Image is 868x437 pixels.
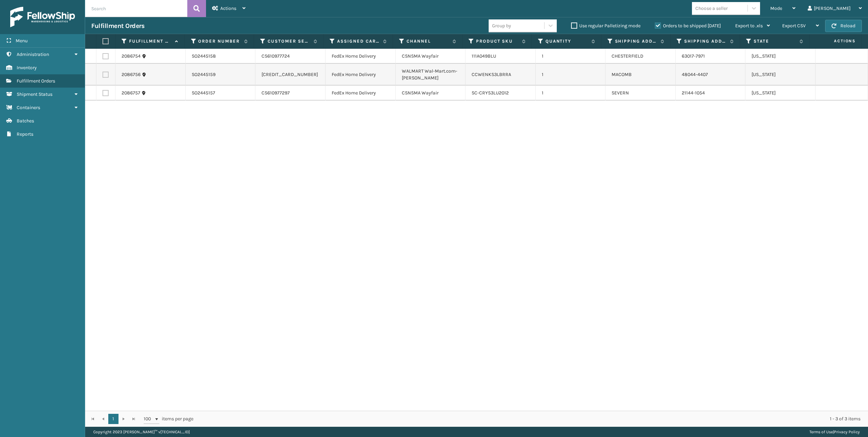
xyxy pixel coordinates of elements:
span: Actions [811,35,860,47]
span: items per page [144,414,193,424]
td: MACOMB [605,64,676,86]
td: SO2445158 [186,49,256,64]
td: CHESTERFIELD [605,49,676,64]
span: Export to .xls [735,23,763,29]
label: Use regular Palletizing mode [571,23,641,29]
td: CSNSMA Wayfair [396,49,466,64]
a: SC-CRYS3LU2012 [472,90,509,96]
span: Shipment Status [17,91,52,97]
td: CS610977297 [255,86,326,101]
td: [US_STATE] [745,49,816,64]
label: Order Number [198,38,241,44]
td: [CREDIT_CARD_NUMBER] [255,64,326,86]
div: 1 - 3 of 3 items [203,416,861,422]
label: Fulfillment Order Id [129,38,172,44]
td: 1 [536,64,606,86]
td: 1 [536,49,606,64]
label: Channel [407,38,449,44]
a: Terms of Use [809,430,833,434]
td: SO2445159 [186,64,256,86]
td: 1 [536,86,606,101]
span: Batches [17,118,34,124]
label: Product SKU [476,38,519,44]
a: CCWENKS3LBRRA [472,72,511,77]
span: Export CSV [782,23,806,29]
label: Customer Service Order Number [268,38,310,44]
span: Inventory [17,65,37,71]
label: Assigned Carrier Service [337,38,380,44]
label: Shipping Address City Zip Code [684,38,727,44]
td: 48044-4407 [676,64,746,86]
td: [US_STATE] [745,86,816,101]
span: Menu [16,38,28,44]
td: 21144-1054 [676,86,746,101]
span: Containers [17,105,40,110]
a: 2086754 [122,53,141,60]
span: Fulfillment Orders [17,78,55,84]
p: Copyright 2023 [PERSON_NAME]™ v [TECHNICAL_ID] [93,427,190,437]
td: CS610977724 [255,49,326,64]
label: Quantity [546,38,588,44]
span: 100 [144,416,154,422]
td: SO2445157 [186,86,256,101]
td: FedEx Home Delivery [326,49,396,64]
img: logo [10,7,75,27]
label: Orders to be shipped [DATE] [655,23,721,29]
td: FedEx Home Delivery [326,64,396,86]
td: [US_STATE] [745,64,816,86]
button: Reload [825,20,862,32]
div: | [809,427,860,437]
a: Privacy Policy [834,430,860,434]
td: CSNSMA Wayfair [396,86,466,101]
span: Administration [17,51,49,57]
div: Choose a seller [695,5,728,12]
div: Group by [492,22,511,29]
span: Actions [220,5,236,11]
span: Mode [770,5,782,11]
td: WALMART Wal-Mart.com-[PERSON_NAME] [396,64,466,86]
label: State [754,38,796,44]
h3: Fulfillment Orders [91,22,144,30]
td: SEVERN [605,86,676,101]
a: 2086756 [122,71,141,78]
a: 2086757 [122,90,140,96]
td: FedEx Home Delivery [326,86,396,101]
td: 63017-7971 [676,49,746,64]
a: 1 [108,414,119,424]
label: Shipping Address City [615,38,658,44]
span: Reports [17,131,33,137]
a: 111A049BLU [472,53,496,59]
